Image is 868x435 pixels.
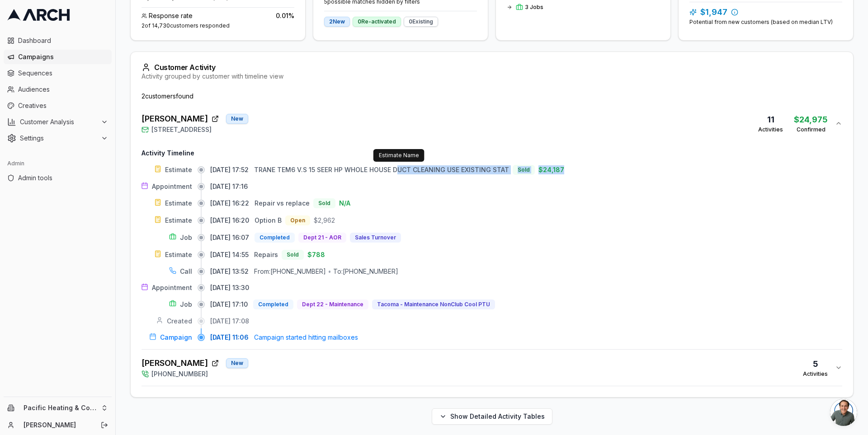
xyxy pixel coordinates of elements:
[333,267,398,276] div: To: [PHONE_NUMBER]
[142,112,208,125] span: [PERSON_NAME]
[276,11,294,20] span: 0.01 %
[255,199,310,207] span: Repair vs replace
[324,17,350,27] div: 2 New
[165,165,192,174] span: Estimate
[18,173,108,182] span: Admin tools
[210,267,249,276] span: [DATE] 13:52
[350,233,401,243] button: Sales Turnover
[254,333,358,342] span: Campaign started hitting mailboxes
[20,134,97,143] span: Settings
[328,267,331,276] div: •
[758,126,783,133] div: Activities
[24,421,91,430] a: [PERSON_NAME]
[152,182,192,191] span: Appointment
[254,165,509,175] button: TRANE TEM6 V.S 15 SEER HP WHOLE HOUSE DUCT CLEANING USE EXISTING STAT
[180,233,192,242] span: Job
[830,399,857,426] div: Open chat
[18,36,108,45] span: Dashboard
[803,370,828,378] div: Activities
[180,300,192,309] span: Job
[210,317,249,326] span: [DATE] 17:08
[142,141,842,349] div: [PERSON_NAME]New[STREET_ADDRESS]11Activities$24,975Confirmed
[18,85,108,94] span: Audiences
[254,251,278,258] span: Repairs
[4,50,112,64] a: Campaigns
[165,250,192,259] span: Estimate
[142,92,842,101] div: 2 customer s found
[255,233,295,243] button: Completed
[226,358,248,368] div: New
[4,171,112,185] a: Admin tools
[142,350,842,386] button: [PERSON_NAME]New[PHONE_NUMBER]5Activities
[254,250,278,260] button: Repairs
[142,63,842,72] div: Customer Activity
[20,117,97,126] span: Customer Analysis
[4,115,112,129] button: Customer Analysis
[210,250,249,259] span: [DATE] 14:55
[210,165,249,174] span: [DATE] 17:52
[4,82,112,97] a: Audiences
[689,19,842,26] div: Potential from new customers (based on median LTV)
[254,166,509,173] span: TRANE TEM6 V.S 15 SEER HP WHOLE HOUSE DUCT CLEANING USE EXISTING STAT
[379,152,419,159] p: Estimate Name
[210,182,248,191] span: [DATE] 17:16
[255,216,282,224] span: Option B
[180,267,192,276] span: Call
[794,126,828,133] div: Confirmed
[142,357,208,370] span: [PERSON_NAME]
[372,299,495,309] div: Tacoma - Maintenance NonClub Cool PTU
[353,17,401,27] div: 0 Re-activated
[165,216,192,225] span: Estimate
[404,17,438,27] div: 0 Existing
[297,299,368,309] button: Dept 22 - Maintenance
[210,199,249,208] span: [DATE] 16:22
[313,198,335,208] button: Sold
[167,317,192,326] span: Created
[142,22,294,29] div: 2 of 14,730 customers responded
[298,233,346,243] button: Dept 21 - AOR
[255,198,310,208] button: Repair vs replace
[210,283,249,292] span: [DATE] 13:30
[152,283,192,292] span: Appointment
[18,69,108,78] span: Sequences
[307,250,325,259] span: $788
[253,299,293,309] button: Completed
[165,199,192,208] span: Estimate
[255,215,282,225] button: Option B
[210,233,249,242] span: [DATE] 16:07
[538,165,564,174] span: $24,187
[4,33,112,48] a: Dashboard
[226,114,248,124] div: New
[803,358,828,370] div: 5
[142,149,842,158] h4: Activity Timeline
[4,66,112,80] a: Sequences
[314,216,335,225] span: $2,962
[210,300,248,309] span: [DATE] 17:10
[4,131,112,145] button: Settings
[285,215,310,225] button: Open
[4,401,112,415] button: Pacific Heating & Cooling
[210,333,249,342] span: [DATE] 11:06
[142,72,842,81] div: Activity grouped by customer with timeline view
[525,4,543,11] span: 3 Jobs
[282,250,304,260] button: Sold
[339,199,350,208] span: N/A
[210,216,249,225] span: [DATE] 16:20
[24,404,97,412] span: Pacific Heating & Cooling
[149,11,193,20] span: Response rate
[432,408,552,425] button: Show Detailed Activity Tables
[18,101,108,110] span: Creatives
[513,165,535,175] button: Sold
[142,105,842,141] button: [PERSON_NAME]New[STREET_ADDRESS]11Activities$24,975Confirmed
[758,113,783,126] div: 11
[151,125,212,134] span: [STREET_ADDRESS]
